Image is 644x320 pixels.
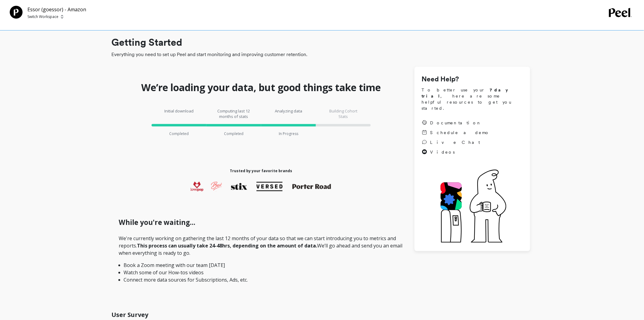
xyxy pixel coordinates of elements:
h1: Trusted by your favorite brands [230,169,292,173]
p: Computing last 12 months of stats [215,108,252,119]
p: Completed [169,131,189,136]
p: Essor (goessor) - Amazon [27,6,86,13]
h1: Need Help? [422,74,523,84]
a: Videos [422,149,490,155]
strong: This process can usually take 24-48hrs, depending on the amount of data. [137,242,317,249]
p: Analyzing data [270,108,307,119]
span: Videos [430,149,455,155]
p: Building Cohort Stats [325,108,362,119]
h1: We’re loading your data, but good things take time [142,81,381,94]
p: Completed [224,131,243,136]
p: We're currently working on gathering the last 12 months of your data so that we can start introdu... [119,235,404,283]
a: Documentation [422,120,490,126]
span: Everything you need to set up Peel and start monitoring and improving customer retention. [112,51,530,58]
h1: Getting Started [112,35,530,50]
span: Documentation [430,120,482,126]
img: picker [61,14,63,19]
h1: While you're waiting... [119,217,404,228]
p: In Progress [279,131,298,136]
li: Watch some of our How-tos videos [124,269,399,276]
p: Switch Workspace [27,14,58,19]
li: Connect more data sources for Subscriptions, Ads, etc. [124,276,399,283]
a: Schedule a demo [422,130,490,136]
span: Live Chat [430,139,480,145]
span: Schedule a demo [430,130,490,136]
h1: User Survey [112,311,149,319]
p: Initial download [161,108,197,119]
strong: 7 day trial [422,87,513,98]
li: Book a Zoom meeting with our team [DATE] [124,261,399,269]
span: To better use your , here are some helpful resources to get you started. [422,87,523,111]
img: Team Profile [10,6,23,19]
